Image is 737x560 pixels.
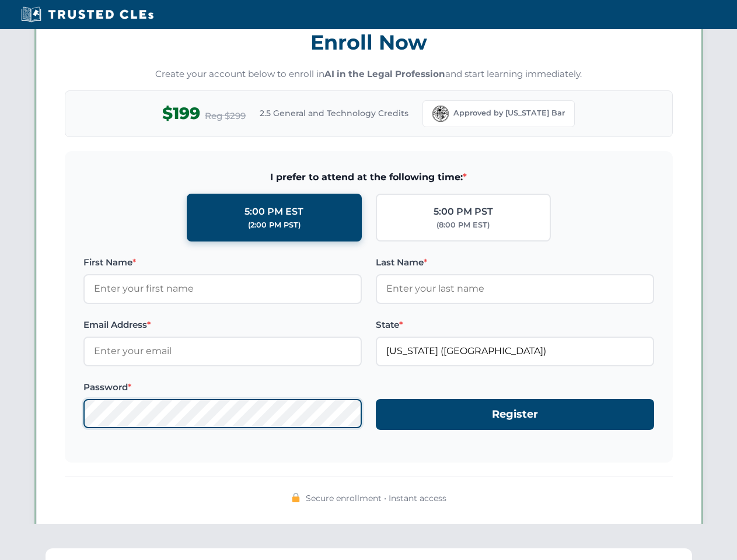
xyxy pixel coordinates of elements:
[83,380,362,394] label: Password
[205,109,246,123] span: Reg $299
[434,204,493,219] div: 5:00 PM PST
[376,337,654,366] input: Florida (FL)
[83,274,362,303] input: Enter your first name
[453,107,565,119] span: Approved by [US_STATE] Bar
[83,170,654,185] span: I prefer to attend at the following time:
[83,256,362,269] label: First Name
[432,106,449,122] img: Florida Bar
[376,318,654,332] label: State
[244,204,303,219] div: 5:00 PM EST
[376,256,654,269] label: Last Name
[65,68,673,81] p: Create your account below to enroll in and start learning immediately.
[83,318,362,332] label: Email Address
[260,107,408,120] span: 2.5 General and Technology Credits
[376,399,654,430] button: Register
[306,492,446,505] span: Secure enrollment • Instant access
[436,219,490,231] div: (8:00 PM EST)
[324,68,445,79] strong: AI in the Legal Profession
[18,6,157,23] img: Trusted CLEs
[376,274,654,303] input: Enter your last name
[65,24,673,61] h3: Enroll Now
[248,219,301,231] div: (2:00 PM PST)
[291,493,301,502] img: 🔒
[162,100,200,127] span: $199
[83,337,362,366] input: Enter your email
